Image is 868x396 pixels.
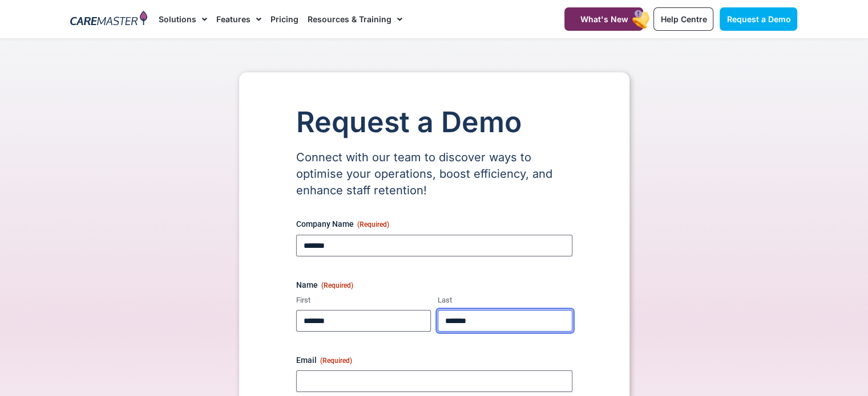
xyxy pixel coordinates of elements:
[70,11,147,28] img: CareMaster Logo
[660,14,706,24] span: Help Centre
[320,357,352,365] span: (Required)
[564,7,643,31] a: What's New
[296,218,572,230] label: Company Name
[321,281,353,289] span: (Required)
[580,14,628,24] span: What's New
[296,354,572,366] label: Email
[296,107,572,138] h1: Request a Demo
[296,295,431,306] label: First
[720,7,797,31] a: Request a Demo
[438,295,572,306] label: Last
[296,279,353,291] legend: Name
[357,221,389,228] span: (Required)
[653,7,713,31] a: Help Centre
[726,14,790,24] span: Request a Demo
[296,149,572,199] p: Connect with our team to discover ways to optimise your operations, boost efficiency, and enhance...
